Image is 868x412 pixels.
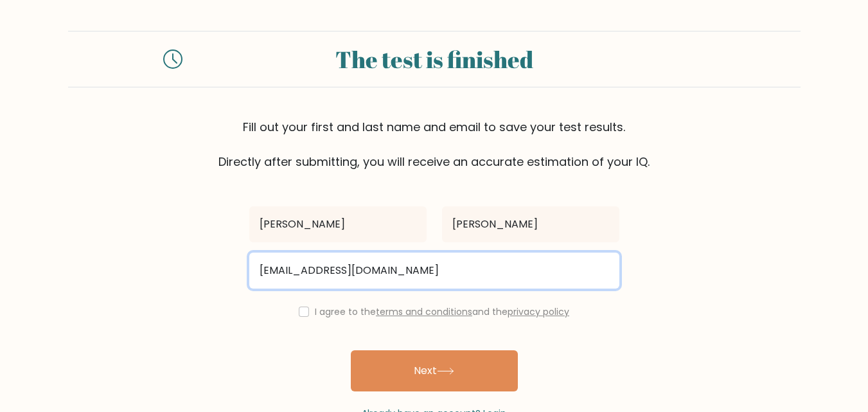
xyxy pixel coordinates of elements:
[315,305,569,318] label: I agree to the and the
[249,253,619,289] input: Email
[442,206,619,242] input: Last name
[376,305,472,318] a: terms and conditions
[68,118,801,170] div: Fill out your first and last name and email to save your test results. Directly after submitting,...
[351,350,518,391] button: Next
[508,305,569,318] a: privacy policy
[249,206,427,242] input: First name
[198,42,671,76] div: The test is finished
